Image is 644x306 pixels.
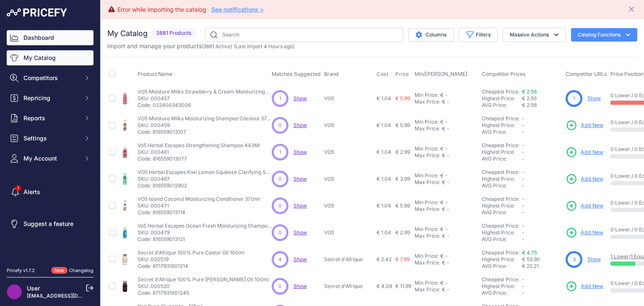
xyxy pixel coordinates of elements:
[522,176,525,182] span: -
[415,233,440,239] div: Max Price:
[415,253,439,259] div: Min Price:
[522,290,525,296] span: -
[566,200,603,212] a: Add New
[7,111,93,126] button: Reports
[293,176,307,182] a: Show
[69,267,93,273] a: Changelog
[482,196,519,202] a: Cheapest Price:
[581,202,603,210] span: Add New
[117,5,206,14] div: Error while importing the catalog
[23,94,78,102] span: Repricing
[482,169,519,175] a: Cheapest Price:
[51,267,68,274] span: New
[587,95,601,101] a: Show
[610,71,644,77] span: Price Position
[573,95,575,102] span: 1
[377,176,391,182] span: € 1.04
[23,134,78,143] span: Settings
[324,95,373,102] p: VO5
[482,283,522,290] div: Highest Price:
[444,92,448,99] div: -
[324,149,373,156] p: VO5
[566,71,607,77] span: Competitor URLs
[138,283,269,290] p: SKU: 000520
[7,30,93,45] a: Dashboard
[7,8,67,17] img: Pricefy Logo
[415,259,440,266] div: Max Price:
[138,196,260,202] p: VO5 Island Coconut Moisturizing Conditioner 370ml
[522,236,525,242] span: -
[610,253,629,259] a: 1 Lower
[279,148,281,156] span: 1
[482,176,522,182] div: Highest Price:
[138,256,244,263] p: SKU: 000519
[272,71,321,77] span: Matches Suggested
[138,122,272,129] p: SKU: 000459
[138,290,269,296] p: Code: 8717931601245
[482,95,522,102] div: Highest Price:
[415,152,440,159] div: Max Price:
[482,156,522,162] div: AVG Price:
[293,202,307,209] span: Show
[482,71,526,77] span: Competitor Prices
[442,125,445,132] div: €
[522,229,525,236] span: -
[138,176,272,182] p: SKU: 000467
[234,43,294,49] span: (Last import 4 Hours ago)
[566,119,603,131] a: Add New
[293,122,307,128] span: Show
[203,43,231,49] a: 3881 Active
[522,182,525,189] span: -
[581,148,603,156] span: Add New
[408,28,454,41] button: Columns
[293,95,307,101] a: Show
[27,285,40,292] a: User
[7,184,93,200] a: Alerts
[23,74,78,82] span: Competitors
[581,175,603,183] span: Add New
[522,196,525,202] span: -
[522,95,537,101] span: € 2.56
[138,182,272,189] p: Code: 816559012902
[442,259,445,266] div: €
[440,199,444,206] div: €
[324,283,373,290] p: Secret d'Afrique
[138,249,244,256] p: Secret d'Afrique 100% Pure Castor Oil 100ml
[442,99,445,105] div: €
[138,209,260,216] p: Code: 816559013114
[7,30,93,257] nav: Sidebar
[445,206,449,213] div: -
[415,119,439,125] div: Min Price:
[482,88,519,95] a: Cheapest Price:
[482,236,522,243] div: AVG Price:
[293,283,307,289] a: Show
[415,199,439,206] div: Min Price:
[151,29,197,38] span: 3881 Products
[573,256,576,263] span: 3
[395,71,409,78] span: Price
[581,229,603,237] span: Add New
[522,283,525,289] span: -
[581,283,603,290] span: Add New
[522,122,525,128] span: -
[138,169,272,176] p: VO5 Herbal Escapes Kiwi Lemon Squeeze Clarifying Shampoo 370ml
[440,253,444,259] div: €
[324,256,373,263] p: Secret d'Afrique
[7,70,93,86] button: Competitors
[293,229,307,236] a: Show
[459,28,498,42] button: Filters
[444,226,448,233] div: -
[107,42,294,50] p: Import and manage your products
[581,122,603,130] span: Add New
[482,256,522,263] div: Highest Price:
[377,283,392,289] span: € 4.08
[415,286,440,293] div: Max Price:
[482,263,522,270] div: AVG Price:
[587,256,601,262] a: Show
[522,149,525,155] span: -
[482,122,522,129] div: Highest Price:
[415,226,439,233] div: Min Price:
